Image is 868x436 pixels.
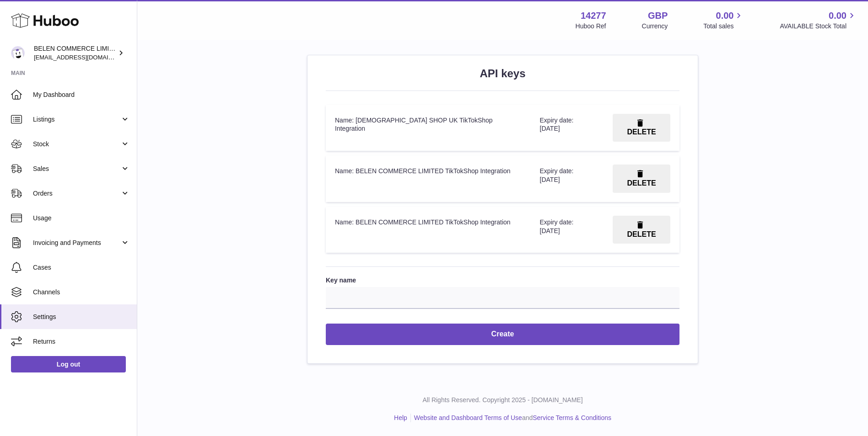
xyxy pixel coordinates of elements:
[642,22,668,31] div: Currency
[780,10,857,31] a: 0.00 AVAILABLE Stock Total
[613,114,670,142] button: DELETE
[33,263,130,272] span: Cases
[33,115,120,124] span: Listings
[627,179,656,187] span: DELETE
[33,90,130,99] span: My Dashboard
[11,46,25,60] img: internalAdmin-14277@internal.huboo.com
[829,10,846,22] span: 0.00
[613,216,670,244] button: DELETE
[33,214,130,223] span: Usage
[33,165,120,173] span: Sales
[34,44,116,62] div: BELEN COMMERCE LIMITED
[648,10,668,22] strong: GBP
[576,22,606,31] div: Huboo Ref
[326,324,679,345] button: Create
[411,414,611,422] li: and
[414,414,522,421] a: Website and Dashboard Terms of Use
[326,207,531,253] td: Name: BELEN COMMERCE LIMITED TikTokShop Integration
[33,337,130,346] span: Returns
[780,22,857,31] span: AVAILABLE Stock Total
[326,155,531,202] td: Name: BELEN COMMERCE LIMITED TikTokShop Integration
[613,165,670,193] button: DELETE
[33,140,120,149] span: Stock
[627,128,656,136] span: DELETE
[11,356,126,372] a: Log out
[34,53,135,61] span: [EMAIL_ADDRESS][DOMAIN_NAME]
[627,230,656,238] span: DELETE
[326,66,679,81] h2: API keys
[145,396,861,404] p: All Rights Reserved. Copyright 2025 - [DOMAIN_NAME]
[531,155,604,202] td: Expiry date: [DATE]
[326,276,679,285] label: Key name
[33,313,130,321] span: Settings
[326,105,531,151] td: Name: [DEMOGRAPHIC_DATA] SHOP UK TikTokShop Integration
[394,414,407,421] a: Help
[533,414,611,421] a: Service Terms & Conditions
[703,10,744,31] a: 0.00 Total sales
[531,105,604,151] td: Expiry date: [DATE]
[581,10,606,22] strong: 14277
[703,22,744,31] span: Total sales
[33,288,130,297] span: Channels
[716,10,734,22] span: 0.00
[33,239,120,247] span: Invoicing and Payments
[33,189,120,198] span: Orders
[531,207,604,253] td: Expiry date: [DATE]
